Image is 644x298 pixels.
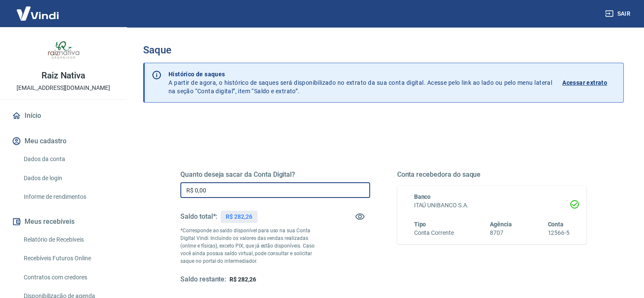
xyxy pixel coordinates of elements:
span: Agência [490,221,512,228]
a: Dados da conta [20,150,116,168]
a: Dados de login [20,170,116,187]
h5: Quanto deseja sacar da Conta Digital? [180,170,370,179]
h6: Conta Corrente [414,228,454,237]
span: Conta [547,221,564,228]
h5: Saldo restante: [180,275,226,284]
button: Meu cadastro [10,132,116,150]
h6: 12566-5 [547,228,569,237]
h6: ITAÚ UNIBANCO S.A. [414,201,570,210]
h5: Saldo total*: [180,212,217,221]
p: Histórico de saques [169,70,552,78]
h3: Saque [143,44,624,56]
p: [EMAIL_ADDRESS][DOMAIN_NAME] [17,84,110,92]
p: A partir de agora, o histórico de saques será disponibilizado no extrato da sua conta digital. Ac... [169,70,552,95]
img: e8b8ed4b-e116-4130-a95d-aa8d545129c6.jpeg [47,34,80,68]
button: Meus recebíveis [10,212,116,231]
h6: 8707 [490,228,512,237]
a: Início [10,106,116,125]
a: Contratos com credores [20,269,116,286]
span: Banco [414,193,431,200]
a: Acessar extrato [562,70,616,95]
img: Vindi [10,0,65,26]
span: Tipo [414,221,426,228]
button: Sair [603,6,634,22]
a: Relatório de Recebíveis [20,231,116,248]
p: Acessar extrato [562,78,607,87]
a: Informe de rendimentos [20,188,116,206]
h5: Conta recebedora do saque [397,170,587,179]
p: *Corresponde ao saldo disponível para uso na sua Conta Digital Vindi. Incluindo os valores das ve... [180,227,323,265]
span: R$ 282,26 [229,276,256,283]
p: R$ 282,26 [226,212,252,221]
p: Raiz Nativa [41,71,85,80]
a: Recebíveis Futuros Online [20,250,116,267]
